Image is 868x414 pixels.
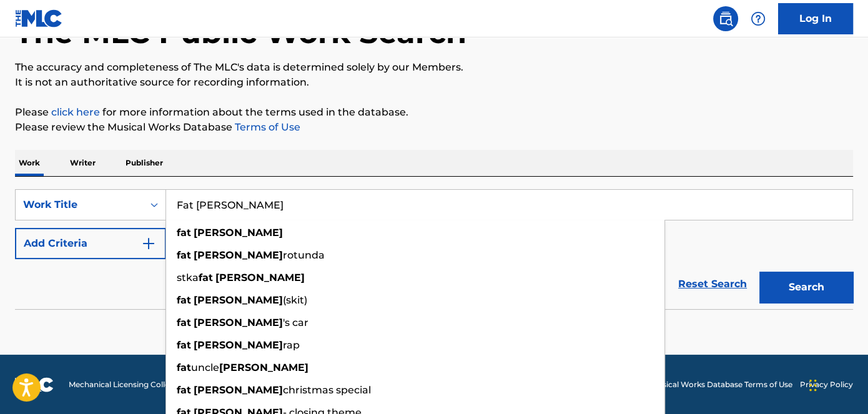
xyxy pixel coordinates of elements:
p: Please review the Musical Works Database [15,120,853,135]
a: click here [51,106,100,118]
button: Add Criteria [15,228,166,259]
p: The accuracy and completeness of The MLC's data is determined solely by our Members. [15,60,853,75]
p: Writer [66,150,99,176]
img: 9d2ae6d4665cec9f34b9.svg [141,236,156,251]
span: uncle [191,362,219,373]
strong: [PERSON_NAME] [219,362,308,373]
span: christmas special [283,384,371,396]
span: rotunda [283,249,325,261]
strong: [PERSON_NAME] [194,249,283,261]
strong: [PERSON_NAME] [194,294,283,306]
p: Work [15,150,44,176]
strong: fat [177,384,191,396]
strong: [PERSON_NAME] [215,272,305,283]
iframe: Chat Widget [806,354,868,414]
a: Terms of Use [232,121,300,133]
a: Public Search [713,6,738,31]
span: rap [283,339,300,351]
div: Help [746,6,771,31]
form: Search Form [15,189,853,309]
a: Reset Search [672,270,753,298]
strong: [PERSON_NAME] [194,227,283,239]
strong: fat [199,272,213,283]
strong: [PERSON_NAME] [194,317,283,328]
img: logo [15,377,54,392]
span: stka [177,272,199,283]
div: Work Title [23,197,136,212]
strong: [PERSON_NAME] [194,339,283,351]
strong: fat [177,339,191,351]
span: 's car [283,317,308,328]
strong: fat [177,249,191,261]
img: MLC Logo [15,9,63,27]
button: Search [759,272,853,303]
strong: fat [177,294,191,306]
strong: [PERSON_NAME] [194,384,283,396]
span: Mechanical Licensing Collective © 2025 [69,379,214,390]
p: It is not an authoritative source for recording information. [15,75,853,90]
a: Privacy Policy [800,379,853,390]
span: (skit) [283,294,307,306]
a: Musical Works Database Terms of Use [651,379,792,390]
strong: fat [177,227,191,239]
img: help [751,11,766,26]
a: Log In [778,3,853,34]
strong: fat [177,317,191,328]
img: search [718,11,733,26]
p: Publisher [122,150,167,176]
div: Drag [809,367,817,404]
p: Please for more information about the terms used in the database. [15,105,853,120]
strong: fat [177,362,191,373]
